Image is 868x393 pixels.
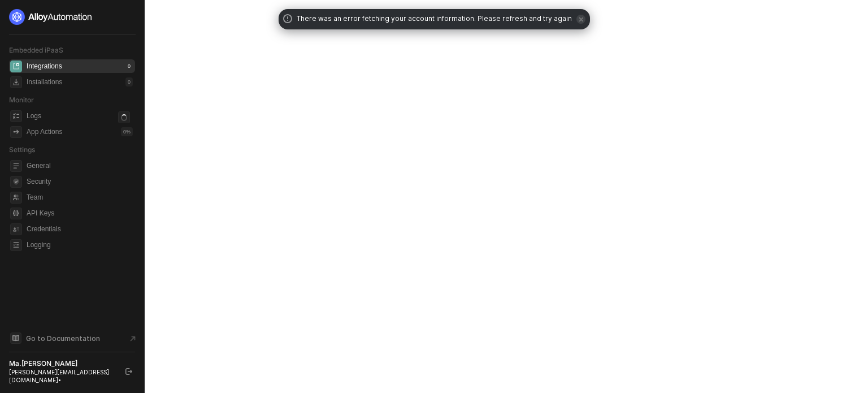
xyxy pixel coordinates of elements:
span: integrations [10,61,22,72]
div: App Actions [27,127,62,137]
span: icon-logs [10,110,22,122]
a: Knowledge Base [9,331,136,345]
div: Integrations [27,62,62,71]
span: document-arrow [127,333,138,344]
span: Settings [9,145,35,154]
span: Go to Documentation [26,334,100,343]
span: icon-close [576,15,585,24]
a: logo [9,9,135,25]
span: There was an error fetching your account information. Please refresh and try again [297,14,572,25]
span: Security [27,175,133,188]
span: icon-exclamation [283,14,292,23]
span: Credentials [27,222,133,236]
span: Team [27,191,133,204]
span: credentials [10,223,22,235]
div: 0 [125,77,133,87]
span: installations [10,76,22,88]
span: Logging [27,238,133,252]
span: Monitor [9,96,34,104]
span: api-key [10,208,22,219]
span: security [10,176,22,188]
div: Installations [27,77,62,87]
span: icon-loader [118,111,130,123]
span: General [27,159,133,172]
span: logout [125,368,132,375]
div: 0 [125,62,133,71]
img: logo [9,9,93,25]
span: team [10,192,22,204]
div: [PERSON_NAME][EMAIL_ADDRESS][DOMAIN_NAME] • [9,368,115,384]
span: logging [10,239,22,251]
span: icon-app-actions [10,126,22,138]
div: Ma.[PERSON_NAME] [9,359,115,368]
span: API Keys [27,206,133,220]
span: documentation [10,332,21,344]
div: 0 % [121,127,133,136]
span: general [10,160,22,172]
div: Logs [27,111,41,121]
span: Embedded iPaaS [9,46,63,54]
